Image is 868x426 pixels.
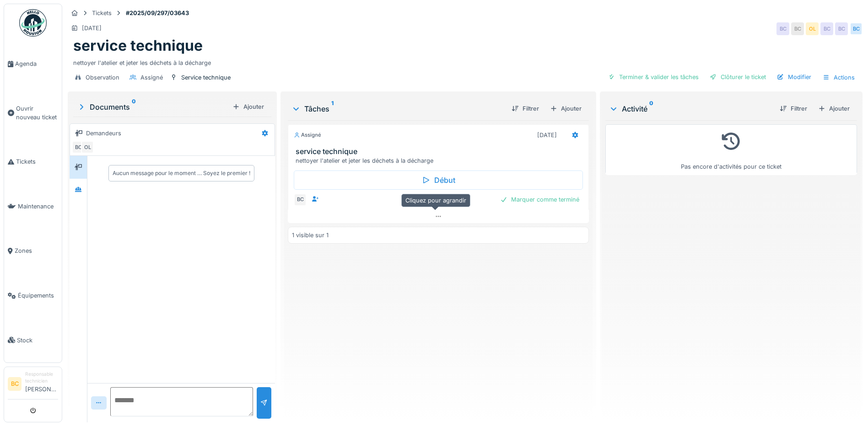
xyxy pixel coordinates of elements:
span: Tickets [16,157,58,166]
div: Modifier [773,71,815,83]
div: Clôturer le ticket [706,71,770,83]
div: Activité [609,103,772,114]
div: Filtrer [776,102,811,115]
div: Tickets [92,9,112,17]
div: BC [835,22,848,35]
div: Assigné [294,131,321,139]
div: [DATE] [82,24,102,32]
div: OL [806,22,819,35]
a: Stock [4,318,62,362]
div: Responsable technicien [25,371,58,385]
div: nettoyer l'atelier et jeter les déchets à la décharge [73,55,857,67]
span: Équipements [18,291,58,300]
a: Zones [4,229,62,273]
span: Zones [15,246,58,255]
div: BC [791,22,804,35]
div: Assigné [140,73,163,82]
a: Tickets [4,139,62,184]
h1: service technique [73,37,203,54]
div: BC [294,193,307,206]
div: Terminer & valider les tâches [604,71,702,83]
div: BC [820,22,833,35]
div: BC [850,22,863,35]
a: Agenda [4,42,62,86]
li: [PERSON_NAME] [25,371,58,397]
div: [DATE] [537,131,557,139]
div: Ajouter [814,102,853,115]
div: OL [81,141,94,154]
div: Tâches [291,103,504,114]
img: Badge_color-CXgf-gQk.svg [19,9,47,37]
div: BC [72,141,85,154]
div: nettoyer l'atelier et jeter les déchets à la décharge [296,156,585,165]
div: Aucun message pour le moment … Soyez le premier ! [113,169,250,177]
a: Équipements [4,273,62,318]
div: Ajouter [229,101,268,113]
div: Ajouter [546,102,585,115]
div: Filtrer [508,102,543,115]
div: Marquer comme terminé [496,193,583,206]
sup: 1 [331,103,334,114]
a: Maintenance [4,184,62,229]
div: Actions [819,71,859,84]
div: BC [776,22,789,35]
li: BC [8,377,22,391]
div: Cliquez pour agrandir [401,194,470,207]
a: Ouvrir nouveau ticket [4,86,62,140]
h3: service technique [296,147,585,156]
div: Observation [86,73,119,82]
sup: 0 [132,101,136,112]
strong: #2025/09/297/03643 [122,9,193,17]
div: 1 visible sur 1 [292,231,329,240]
div: Documents [77,101,229,112]
sup: 0 [649,103,653,114]
div: Pas encore d'activités pour ce ticket [611,128,851,171]
span: Ouvrir nouveau ticket [16,104,58,122]
a: BC Responsable technicien[PERSON_NAME] [8,371,58,399]
div: Demandeurs [86,129,121,138]
span: Stock [17,336,58,345]
span: Maintenance [18,202,58,211]
div: Service technique [181,73,231,82]
span: Agenda [15,59,58,68]
div: Début [294,170,583,190]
